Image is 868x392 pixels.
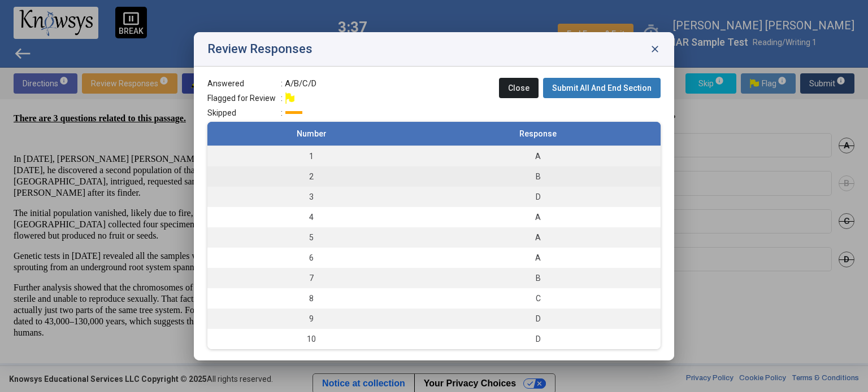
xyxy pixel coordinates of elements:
[552,83,652,93] span: Submit All And End Section
[421,171,655,182] div: B
[421,252,655,263] div: A
[421,272,655,284] div: B
[421,151,655,162] div: A
[207,268,415,288] td: 7
[649,43,661,55] span: close
[281,78,316,89] label: : A/B/C/D
[207,248,415,268] td: 6
[499,78,539,98] button: Close
[207,78,281,89] span: Answered
[207,42,313,56] h2: Review Responses
[421,293,655,304] div: C
[207,227,415,248] td: 5
[207,93,281,104] span: Flagged for Review
[421,232,655,243] div: A
[543,78,661,98] button: Submit All And End Section
[207,107,281,118] span: Skipped
[285,93,294,104] img: Flag.png
[421,313,655,324] div: D
[421,191,655,202] div: D
[415,122,661,146] th: Response
[421,333,655,345] div: D
[421,212,655,223] div: A
[207,187,415,207] td: 3
[281,107,302,118] label: :
[207,207,415,227] td: 4
[207,122,415,146] th: Number
[207,309,415,329] td: 9
[281,93,292,104] label: :
[207,288,415,309] td: 8
[508,83,530,93] span: Close
[207,166,415,187] td: 2
[207,146,415,166] td: 1
[207,329,415,349] td: 10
